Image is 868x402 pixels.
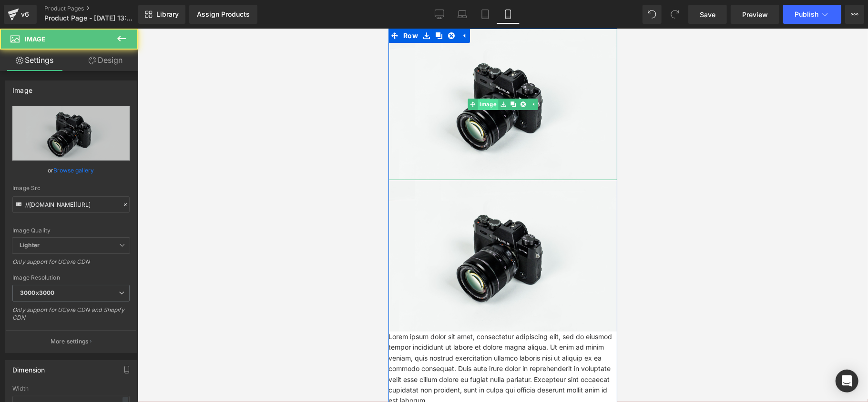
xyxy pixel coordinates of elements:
[836,370,858,392] div: Open Intercom Messenger
[140,70,150,81] a: Expand / Collapse
[20,241,40,249] b: Lighter
[130,70,140,81] a: Delete Element
[12,258,130,272] div: Only support for UCare CDN
[197,10,250,18] div: Assign Products
[12,185,130,191] div: Image Src
[12,165,130,175] div: or
[4,5,37,24] a: v6
[783,5,841,24] button: Publish
[54,162,94,179] a: Browse gallery
[731,5,779,24] a: Preview
[44,5,154,12] a: Product Pages
[19,8,31,20] div: v6
[700,10,715,20] span: Save
[742,10,768,20] span: Preview
[474,5,497,24] a: Tablet
[451,5,474,24] a: Laptop
[89,70,110,81] span: Image
[110,70,120,81] a: Save element
[845,5,864,24] button: More
[44,14,136,22] span: Product Page - [DATE] 13:23:26
[71,50,140,71] a: Design
[795,10,818,18] span: Publish
[665,5,684,24] button: Redo
[12,361,45,374] div: Dimension
[12,227,130,234] div: Image Quality
[51,337,89,346] p: More settings
[20,289,54,296] b: 3000x3000
[120,70,130,81] a: Clone Element
[138,5,185,24] a: New Library
[12,274,130,281] div: Image Resolution
[643,5,662,24] button: Undo
[12,81,32,94] div: Image
[428,5,451,24] a: Desktop
[6,330,136,352] button: More settings
[12,306,130,328] div: Only support for UCare CDN and Shopify CDN
[497,5,520,24] a: Mobile
[156,10,179,19] span: Library
[25,35,45,43] span: Image
[12,196,130,213] input: Link
[12,385,130,392] div: Width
